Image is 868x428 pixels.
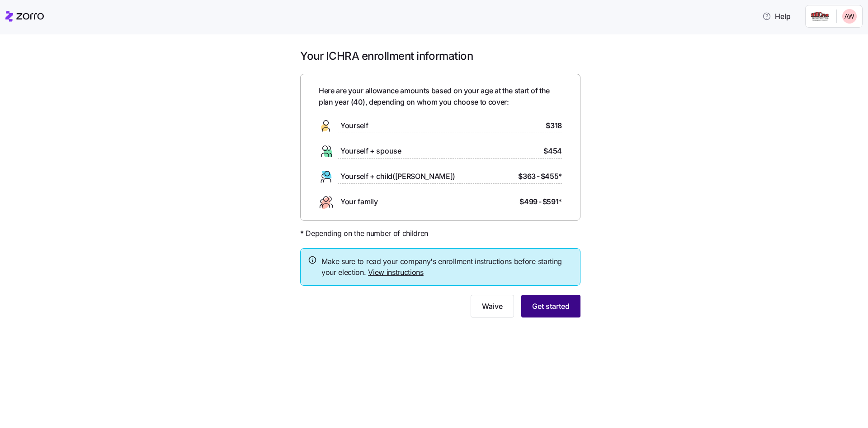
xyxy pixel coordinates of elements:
span: Waive [482,301,503,312]
button: Help [755,7,798,25]
span: Yourself + child([PERSON_NAME]) [340,171,455,182]
span: Here are your allowance amounts based on your age at the start of the plan year ( 40 ), depending... [319,85,562,108]
span: Help [762,11,791,22]
span: Get started [532,301,570,312]
span: Your family [340,196,377,207]
img: Employer logo [811,11,829,22]
h1: Your ICHRA enrollment information [300,49,580,63]
span: - [538,196,542,207]
span: Make sure to read your company's enrollment instructions before starting your election. [321,256,573,279]
span: Yourself [340,120,368,131]
span: $454 [543,145,562,157]
a: View instructions [368,268,424,277]
span: $455 [541,171,562,182]
span: $318 [546,120,562,131]
button: Get started [521,295,580,317]
span: $499 [519,196,538,207]
span: - [537,171,540,182]
span: $591 [542,196,562,207]
span: Yourself + spouse [340,145,401,157]
span: $363 [518,171,536,182]
img: 01d6340b6df9e6c4a3a68b6c44bb269c [842,9,857,24]
span: * Depending on the number of children [300,228,428,239]
button: Waive [471,295,514,317]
